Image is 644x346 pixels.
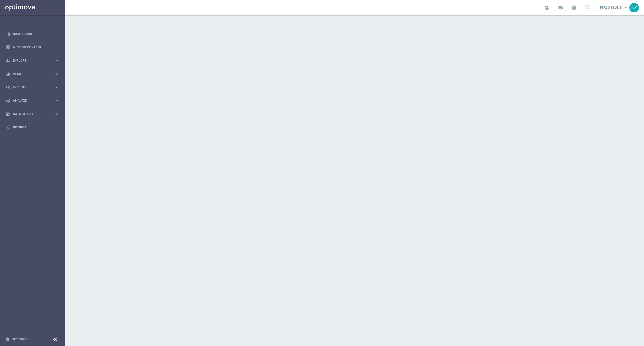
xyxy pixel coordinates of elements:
[6,58,54,63] div: Explore
[13,59,54,62] span: Explore
[6,112,59,116] button: Data Studio keyboard_arrow_right
[6,85,10,90] i: play_circle_outline
[13,113,54,116] span: Data Studio
[54,98,59,103] i: keyboard_arrow_right
[6,85,59,89] button: play_circle_outline Execute keyboard_arrow_right
[13,99,54,102] span: Analyze
[629,3,639,12] div: NY
[6,27,59,41] div: Dashboard
[623,5,629,10] span: keyboard_arrow_down
[6,112,54,116] div: Data Studio
[599,4,629,11] a: [PERSON_NAME]keyboard_arrow_down
[6,32,10,36] i: equalizer
[13,27,59,41] a: Dashboard
[13,73,54,76] span: Plan
[6,98,10,103] i: track_changes
[6,58,10,63] i: person_search
[6,85,54,90] div: Execute
[54,85,59,90] i: keyboard_arrow_right
[6,98,54,103] div: Analyze
[6,125,59,129] button: lightbulb Optibot
[6,72,10,76] i: gps_fixed
[6,72,59,76] button: gps_fixed Plan keyboard_arrow_right
[13,121,59,134] a: Optibot
[6,59,59,63] button: person_search Explore keyboard_arrow_right
[54,112,59,116] i: keyboard_arrow_right
[6,125,10,130] i: lightbulb
[6,121,59,134] div: Optibot
[13,86,54,89] span: Execute
[6,72,54,76] div: Plan
[6,45,59,49] button: Mission Control
[12,338,27,341] a: Settings
[6,32,59,36] button: equalizer Dashboard
[6,99,59,103] button: track_changes Analyze keyboard_arrow_right
[5,337,10,342] i: settings
[54,72,59,76] i: keyboard_arrow_right
[13,41,59,54] a: Mission Control
[6,41,59,54] div: Mission Control
[54,58,59,63] i: keyboard_arrow_right
[557,5,563,10] span: school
